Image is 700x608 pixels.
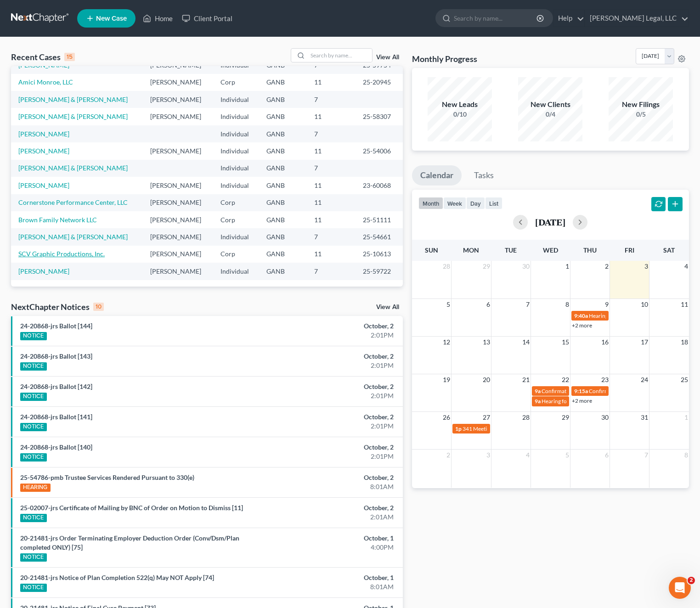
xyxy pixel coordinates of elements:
[18,181,69,189] a: [PERSON_NAME]
[521,412,531,423] span: 28
[609,110,673,119] div: 0/5
[259,194,307,211] td: GANB
[356,74,402,91] td: 25-20945
[143,263,213,280] td: [PERSON_NAME]
[482,337,491,348] span: 13
[213,108,259,125] td: Individual
[20,553,47,562] div: NOTICE
[466,197,485,209] button: day
[518,110,582,119] div: 0/4
[565,261,570,272] span: 1
[307,160,356,177] td: 7
[177,10,237,27] a: Client Portal
[565,299,570,310] span: 8
[307,108,356,125] td: 11
[307,228,356,245] td: 7
[93,303,104,311] div: 10
[356,211,402,228] td: 25-51111
[680,299,689,310] span: 11
[600,412,610,423] span: 30
[259,91,307,108] td: GANB
[143,211,213,228] td: [PERSON_NAME]
[275,391,394,400] div: 2:01PM
[18,61,69,69] a: [PERSON_NAME]
[644,450,649,461] span: 7
[482,261,491,272] span: 29
[20,443,92,451] a: 24-20868-jrs Ballot [140]
[412,165,462,186] a: Calendar
[64,53,75,61] div: 15
[275,482,394,491] div: 8:01AM
[275,473,394,482] div: October, 2
[418,197,443,209] button: month
[18,164,128,172] a: [PERSON_NAME] & [PERSON_NAME]
[259,211,307,228] td: GANB
[640,374,649,385] span: 24
[18,96,128,103] a: [PERSON_NAME] & [PERSON_NAME]
[138,10,177,27] a: Home
[18,113,128,120] a: [PERSON_NAME] & [PERSON_NAME]
[143,177,213,194] td: [PERSON_NAME]
[143,228,213,245] td: [PERSON_NAME]
[20,332,47,340] div: NOTICE
[213,91,259,108] td: Individual
[259,246,307,263] td: GANB
[644,261,649,272] span: 3
[542,398,667,405] span: Hearing for [PERSON_NAME] and [PERSON_NAME]
[307,177,356,194] td: 11
[680,337,689,348] span: 18
[275,321,394,331] div: October, 2
[275,452,394,461] div: 2:01PM
[535,388,541,394] span: 9a
[356,246,402,263] td: 25-10613
[455,425,462,432] span: 1p
[600,337,610,348] span: 16
[275,534,394,543] div: October, 1
[259,177,307,194] td: GANB
[525,299,531,310] span: 7
[574,388,588,394] span: 9:15a
[535,217,565,227] h2: [DATE]
[356,177,402,194] td: 23-60068
[213,246,259,263] td: Corp
[376,54,399,61] a: View All
[275,543,394,552] div: 4:00PM
[20,322,92,330] a: 24-20868-jrs Ballot [144]
[143,246,213,263] td: [PERSON_NAME]
[275,512,394,522] div: 2:01AM
[275,573,394,582] div: October, 1
[18,78,73,86] a: Amici Monroe, LLC
[213,177,259,194] td: Individual
[20,504,243,512] a: 25-02007-jrs Certificate of Mailing by BNC of Order on Motion to Dismiss [11]
[669,577,691,599] iframe: Intercom live chat
[443,197,466,209] button: week
[625,246,634,254] span: Fri
[275,412,394,422] div: October, 2
[553,10,584,27] a: Help
[20,393,47,401] div: NOTICE
[308,49,372,62] input: Search by name...
[20,423,47,431] div: NOTICE
[589,388,694,394] span: Confirmation Hearing for [PERSON_NAME]
[640,337,649,348] span: 17
[521,261,531,272] span: 30
[442,412,451,423] span: 26
[143,194,213,211] td: [PERSON_NAME]
[275,352,394,361] div: October, 2
[20,352,92,360] a: 24-20868-jrs Ballot [143]
[640,412,649,423] span: 31
[20,534,239,551] a: 20-21481-jrs Order Terminating Employer Deduction Order (Conv/Dsm/Plan completed ONLY) [75]
[307,194,356,211] td: 11
[20,362,47,371] div: NOTICE
[275,382,394,391] div: October, 2
[356,108,402,125] td: 25-58307
[307,246,356,263] td: 11
[609,99,673,110] div: New Filings
[565,450,570,461] span: 5
[143,108,213,125] td: [PERSON_NAME]
[20,473,194,481] a: 25-54786-pmb Trustee Services Rendered Pursuant to 330(e)
[442,337,451,348] span: 12
[521,374,531,385] span: 21
[525,450,531,461] span: 4
[572,322,592,329] a: +2 more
